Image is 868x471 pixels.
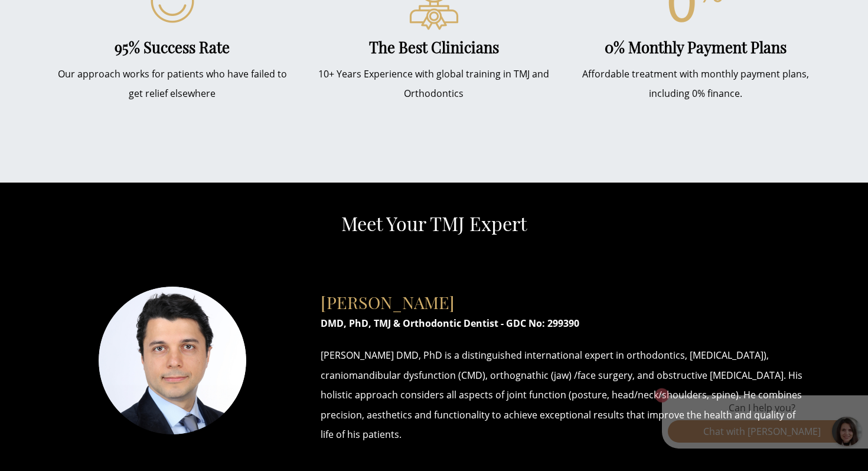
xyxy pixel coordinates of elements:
p: [PERSON_NAME] DMD, PhD is a distinguished international expert in orthodontics, [MEDICAL_DATA]), ... [321,346,809,445]
h4: 0% Monthly Payment Plans [574,38,818,56]
h4: 95% Success Rate [50,38,294,56]
p: 10+ Years Experience with global training in TMJ and Orthodontics [312,64,556,104]
h2: Meet Your TMJ Expert [41,212,827,235]
p: Our approach works for patients who have failed to get relief elsewhere [50,64,294,104]
p: DMD, PhD, TMJ & Orthodontic Dentist - GDC No: 299390 [321,314,809,334]
p: Affordable treatment with monthly payment plans, including 0% finance. [574,64,818,104]
h3: [PERSON_NAME] [321,280,809,313]
h4: The Best Clinicians [312,38,556,56]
